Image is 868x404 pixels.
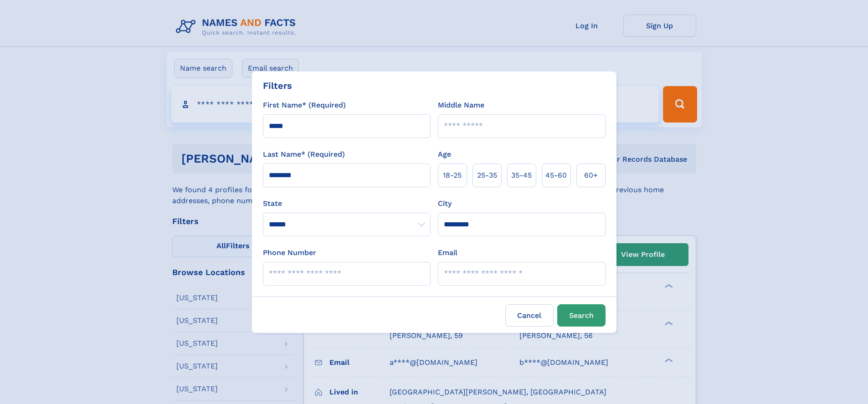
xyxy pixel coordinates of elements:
span: 25‑35 [477,170,497,181]
label: Email [438,247,457,258]
button: Search [557,304,606,327]
div: Filters [263,79,292,92]
label: Middle Name [438,100,484,111]
label: City [438,198,452,209]
label: State [263,198,431,209]
label: First Name* (Required) [263,100,346,111]
label: Cancel [505,304,554,327]
span: 45‑60 [545,170,567,181]
span: 18‑25 [443,170,462,181]
label: Phone Number [263,247,316,258]
label: Last Name* (Required) [263,149,345,160]
span: 60+ [584,170,598,181]
span: 35‑45 [511,170,532,181]
label: Age [438,149,451,160]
